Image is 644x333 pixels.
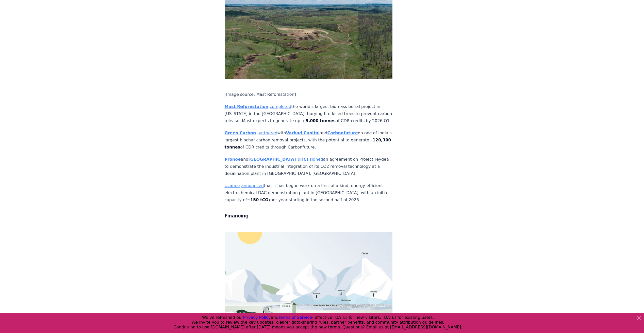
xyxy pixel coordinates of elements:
a: Green Carbon [225,131,256,135]
a: announced [241,183,264,188]
p: that it has begun work on a first-of-a-kind, energy-efficient electrochemical DAC demonstration p... [225,182,393,203]
p: and an agreement on Project Teydea to demonstrate the industrial integration of its CO2 removal t... [225,156,393,177]
p: [Image source: Mast Reforestation] [225,91,393,98]
strong: Financing [225,213,249,219]
strong: ~120,300 tonnes [225,138,391,150]
a: partnered [257,131,277,135]
a: signed [310,157,323,162]
a: Mast Reforestation [225,104,269,109]
a: Ucaneo [225,183,240,188]
a: [GEOGRAPHIC_DATA] (ITC) [248,157,308,162]
a: Carbonfuture [327,131,358,135]
a: completed [270,104,291,109]
strong: 5,000 tonnes [306,118,336,123]
p: the world's largest biomass burial project in [US_STATE] in the [GEOGRAPHIC_DATA], burying fire-k... [225,103,393,124]
strong: ~150 tCO₂ [247,197,270,202]
p: with and on one of India’s largest biochar carbon removal projects, with the potential to generat... [225,129,393,151]
a: Pronoe [225,157,241,162]
a: Varhad Capital [286,131,320,135]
